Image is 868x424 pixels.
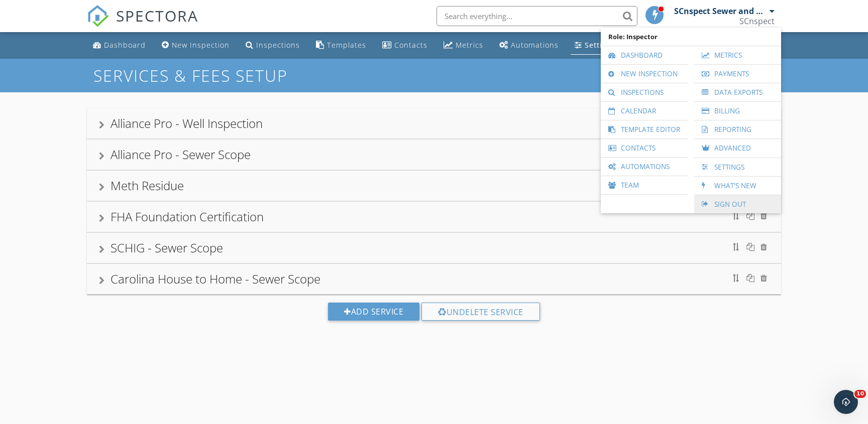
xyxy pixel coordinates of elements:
[116,5,198,26] span: SPECTORA
[699,195,776,213] a: Sign Out
[699,120,776,138] a: Reporting
[606,120,683,138] a: Template Editor
[699,65,776,83] a: Payments
[511,40,559,50] div: Automations
[93,67,775,84] h1: SERVICES & FEES SETUP
[104,40,146,50] div: Dashboard
[87,14,198,35] a: SPECTORA
[89,36,150,55] a: Dashboard
[111,239,223,256] div: SCHIG - Sewer Scope
[699,83,776,101] a: Data Exports
[440,36,487,55] a: Metrics
[456,40,483,50] div: Metrics
[699,46,776,64] a: Metrics
[111,146,251,163] div: Alliance Pro - Sewer Scope
[394,40,427,50] div: Contacts
[606,139,683,157] a: Contacts
[111,177,184,194] div: Meth Residue
[242,36,304,55] a: Inspections
[699,158,776,176] a: Settings
[606,176,683,194] a: Team
[495,36,563,55] a: Automations (Basic)
[312,36,370,55] a: Templates
[699,102,776,120] a: Billing
[87,5,109,27] img: The Best Home Inspection Software - Spectora
[256,40,300,50] div: Inspections
[606,83,683,101] a: Inspections
[606,65,683,83] a: New Inspection
[111,115,263,131] div: Alliance Pro - Well Inspection
[834,390,858,414] iframe: Intercom live chat
[327,40,366,50] div: Templates
[854,390,866,398] span: 10
[158,36,234,55] a: New Inspection
[571,36,620,55] a: Settings
[606,28,776,46] span: Role: Inspector
[328,303,419,321] div: Add Service
[699,177,776,195] a: What's New
[378,36,431,55] a: Contacts
[606,158,683,176] a: Automations
[606,46,683,64] a: Dashboard
[172,40,230,50] div: New Inspection
[111,208,264,225] div: FHA Foundation Certification
[674,6,767,16] div: SCnspect Sewer and Chimney Inspections
[421,303,540,321] div: Undelete Service
[606,102,683,120] a: Calendar
[699,139,776,158] a: Advanced
[111,270,320,287] div: Carolina House to Home - Sewer Scope
[739,16,775,26] div: SCnspect
[585,40,616,50] div: Settings
[437,6,637,26] input: Search everything...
